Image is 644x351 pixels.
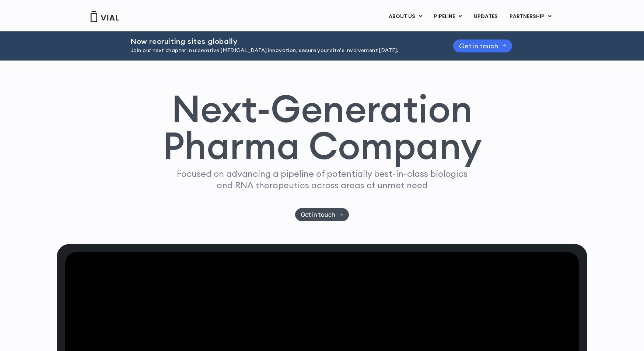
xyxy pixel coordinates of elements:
[90,11,119,22] img: Vial Logo
[453,39,512,52] a: Get in touch
[383,10,428,23] a: ABOUT USMenu Toggle
[130,37,435,45] h2: Now recruiting sites globally
[459,43,498,49] span: Get in touch
[468,10,503,23] a: UPDATES
[295,208,349,221] a: Get in touch
[301,212,335,217] span: Get in touch
[162,90,482,165] h1: Next-Generation Pharma Company
[504,10,557,23] a: PARTNERSHIPMenu Toggle
[130,47,435,55] p: Join our next chapter in ulcerative [MEDICAL_DATA] innovation, secure your site’s involvement [DA...
[174,168,470,191] p: Focused on advancing a pipeline of potentially best-in-class biologics and RNA therapeutics acros...
[428,10,468,23] a: PIPELINEMenu Toggle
